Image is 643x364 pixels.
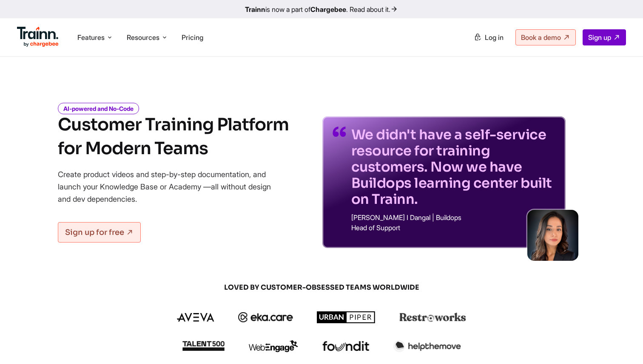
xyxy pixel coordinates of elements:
[58,222,141,243] a: Sign up for free
[238,312,293,322] img: ekacare logo
[527,210,578,261] img: sabina-buildops.d2e8138.png
[485,33,504,42] span: Log in
[588,33,611,42] span: Sign up
[182,341,225,351] img: talent500 logo
[351,224,555,231] p: Head of Support
[127,33,159,42] span: Resources
[117,283,526,292] span: LOVED BY CUSTOMER-OBSESSED TEAMS WORLDWIDE
[322,341,370,351] img: foundit logo
[317,311,376,323] img: urbanpiper logo
[58,168,283,205] p: Create product videos and step-by-step documentation, and launch your Knowledge Base or Academy —...
[469,30,509,45] a: Log in
[249,340,298,352] img: webengage logo
[583,29,626,45] a: Sign up
[515,29,576,45] a: Book a demo
[333,127,346,137] img: quotes-purple.41a7099.svg
[58,103,139,114] i: AI-powered and No-Code
[521,33,561,42] span: Book a demo
[17,27,59,47] img: Trainn Logo
[177,313,214,322] img: aveva logo
[77,33,105,42] span: Features
[182,33,203,42] a: Pricing
[351,214,555,221] p: [PERSON_NAME] I Dangal | Buildops
[245,5,265,14] b: Trainn
[351,127,555,207] p: We didn't have a self-service resource for training customers. Now we have Buildops learning cent...
[310,5,346,14] b: Chargebee
[393,340,461,352] img: helpthemove logo
[399,313,466,322] img: restroworks logo
[58,113,289,161] h1: Customer Training Platform for Modern Teams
